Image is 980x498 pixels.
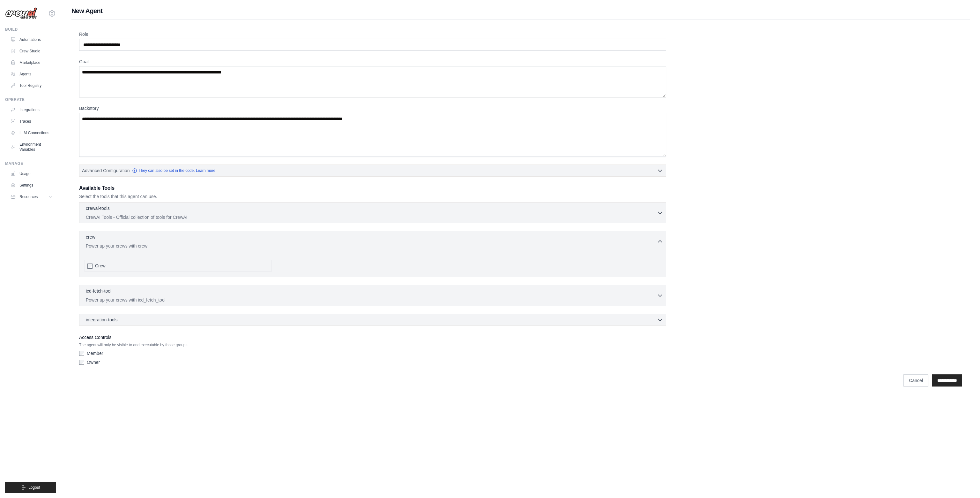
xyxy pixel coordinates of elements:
[8,105,56,115] a: Integrations
[86,214,657,220] p: CrewAI Tools - Official collection of tools for CrewAI
[79,342,666,348] p: The agent will only be visible to and executable by those groups.
[8,46,56,56] a: Crew Studio
[82,205,663,220] button: crewai-tools CrewAI Tools - Official collection of tools for CrewAI
[8,57,56,68] a: Marketplace
[8,180,56,190] a: Settings
[79,333,666,341] label: Access Controls
[79,165,666,176] button: Advanced Configuration They can also be set in the code. Learn more
[79,105,666,111] label: Backstory
[87,359,100,365] label: Owner
[8,192,56,202] button: Resources
[8,80,56,91] a: Tool Registry
[8,169,56,179] a: Usage
[903,374,928,387] a: Cancel
[8,128,56,138] a: LLM Connections
[95,263,106,269] span: Crew
[132,168,215,173] a: They can also be set in the code. Learn more
[8,34,56,45] a: Automations
[5,97,56,102] div: Operate
[28,485,40,490] span: Logout
[82,167,130,174] span: Advanced Configuration
[5,7,37,19] img: Logo
[79,193,666,200] p: Select the tools that this agent can use.
[86,297,657,303] p: Power up your crews with icd_fetch_tool
[5,482,56,493] button: Logout
[82,288,663,303] button: icd-fetch-tool Power up your crews with icd_fetch_tool
[86,234,95,240] p: crew
[86,288,111,294] p: icd-fetch-tool
[8,139,56,155] a: Environment Variables
[5,27,56,32] div: Build
[82,317,663,323] button: integration-tools
[86,205,110,211] p: crewai-tools
[79,31,666,37] label: Role
[8,69,56,79] a: Agents
[8,116,56,126] a: Traces
[86,317,118,323] span: integration-tools
[87,350,103,356] label: Member
[79,58,666,65] label: Goal
[5,161,56,166] div: Manage
[82,234,663,249] button: crew Power up your crews with crew
[19,194,38,199] span: Resources
[79,184,666,192] h3: Available Tools
[71,6,970,15] h1: New Agent
[86,243,657,249] p: Power up your crews with crew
